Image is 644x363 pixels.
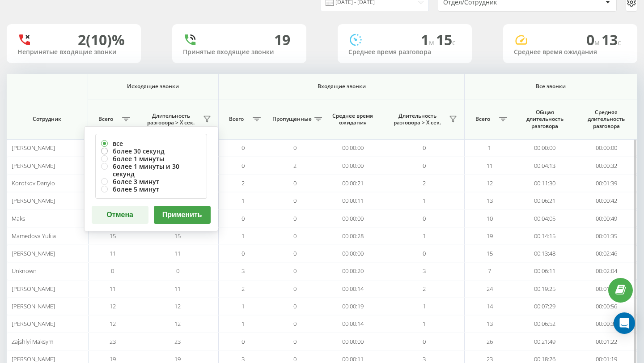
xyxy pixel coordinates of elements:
[322,315,384,333] td: 00:00:14
[101,178,201,185] label: более 3 минут
[487,337,493,346] span: 26
[576,333,637,350] td: 00:01:22
[487,302,493,310] span: 14
[487,162,493,170] span: 11
[576,298,637,315] td: 00:00:56
[12,179,55,187] span: Korotkov Danylo
[514,245,576,262] td: 00:13:48
[322,245,384,262] td: 00:00:00
[274,31,290,48] div: 19
[514,227,576,245] td: 00:14:15
[293,320,297,328] span: 0
[293,285,297,293] span: 0
[423,196,426,205] span: 1
[241,232,245,240] span: 1
[514,280,576,298] td: 00:19:25
[110,232,116,240] span: 15
[388,112,447,126] span: Длительность разговора > Х сек.
[174,320,181,328] span: 12
[272,115,312,123] span: Пропущенные
[514,298,576,315] td: 00:07:29
[618,38,621,47] span: c
[223,115,250,123] span: Всего
[322,192,384,209] td: 00:00:11
[110,320,116,328] span: 12
[101,147,201,155] label: более 30 секунд
[514,48,627,56] div: Среднее время ожидания
[78,31,125,48] div: 2 (10)%
[241,320,245,328] span: 1
[93,115,119,123] span: Всего
[241,196,245,205] span: 1
[322,175,384,192] td: 00:00:21
[183,48,296,56] div: Принятые входящие звонки
[423,249,426,257] span: 0
[487,196,493,205] span: 13
[586,30,602,49] span: 0
[12,214,25,222] span: Maks
[293,337,297,346] span: 0
[487,249,493,257] span: 15
[322,139,384,157] td: 00:00:00
[101,155,201,162] label: более 1 минуты
[322,298,384,315] td: 00:00:19
[576,157,637,174] td: 00:00:32
[423,355,426,363] span: 3
[423,337,426,346] span: 0
[514,333,576,350] td: 00:21:49
[174,249,181,257] span: 11
[12,355,55,363] span: [PERSON_NAME]
[101,162,201,178] label: более 1 минуты и 30 секунд
[12,337,53,346] span: Zajshlyi Maksym
[241,337,245,346] span: 0
[423,144,426,152] span: 0
[12,267,37,275] span: Unknown
[594,38,602,47] span: м
[176,267,179,275] span: 0
[322,227,384,245] td: 00:00:28
[576,139,637,157] td: 00:00:00
[12,196,55,205] span: [PERSON_NAME]
[478,83,624,90] span: Все звонки
[12,162,55,170] span: [PERSON_NAME]
[101,185,201,193] label: более 5 минут
[293,144,297,152] span: 0
[487,179,493,187] span: 12
[174,355,181,363] span: 19
[514,175,576,192] td: 00:11:30
[487,214,493,222] span: 10
[293,232,297,240] span: 0
[110,302,116,310] span: 12
[293,355,297,363] span: 0
[514,315,576,333] td: 00:06:52
[92,206,148,224] button: Отмена
[241,144,245,152] span: 0
[576,192,637,209] td: 00:00:42
[322,157,384,174] td: 00:00:00
[293,162,297,170] span: 2
[293,302,297,310] span: 0
[322,280,384,298] td: 00:00:14
[241,302,245,310] span: 1
[12,320,55,328] span: [PERSON_NAME]
[348,48,461,56] div: Среднее время разговора
[487,355,493,363] span: 23
[521,109,568,130] span: Общая длительность разговора
[576,262,637,280] td: 00:02:04
[469,115,496,123] span: Всего
[487,320,493,328] span: 13
[514,209,576,227] td: 00:04:05
[514,157,576,174] td: 00:04:13
[514,139,576,157] td: 00:00:00
[488,144,491,152] span: 1
[329,112,377,126] span: Среднее время ожидания
[174,337,181,346] span: 23
[576,315,637,333] td: 00:00:34
[241,179,245,187] span: 2
[576,227,637,245] td: 00:01:35
[110,337,116,346] span: 23
[110,285,116,293] span: 11
[12,302,55,310] span: [PERSON_NAME]
[241,267,245,275] span: 3
[436,30,456,49] span: 15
